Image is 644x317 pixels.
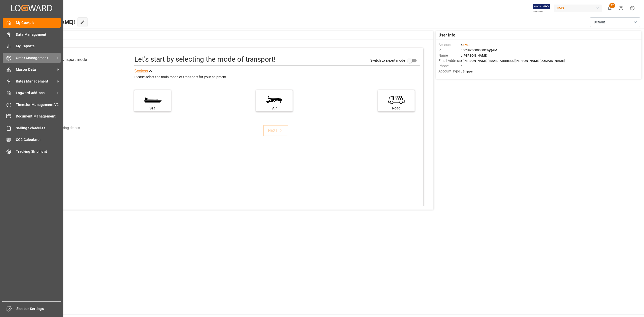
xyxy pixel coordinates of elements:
[16,44,61,49] span: My Reports
[3,135,61,145] a: CO2 Calculator
[438,53,461,58] span: Name
[461,69,474,73] span: : Shipper
[16,20,61,25] span: My Cockpit
[438,58,461,63] span: Email Address
[16,306,61,311] span: Sidebar Settings
[609,3,615,8] span: 12
[438,48,461,53] span: Id
[49,125,80,131] div: Add shipping details
[438,63,461,69] span: Phone
[268,128,283,134] div: NEXT
[48,57,87,63] div: Select transport mode
[263,125,288,136] button: NEXT
[16,79,56,84] span: Rates Management
[16,126,61,131] span: Sailing Schedules
[461,43,469,47] span: :
[3,123,61,133] a: Sailing Schedules
[594,20,605,25] span: Default
[134,54,275,65] div: Let's start by selecting the mode of transport!
[461,64,465,68] span: : —
[438,32,455,38] span: User Info
[16,32,61,37] span: Data Management
[3,111,61,121] a: Document Management
[438,69,461,74] span: Account Type
[438,42,461,48] span: Account
[370,58,405,62] span: Switch to expert mode
[16,55,56,61] span: Order Management
[461,48,497,52] span: : 0019Y0000050OTgQAM
[16,114,61,119] span: Document Management
[604,3,615,14] button: show 12 new notifications
[3,146,61,156] a: Tracking Shipment
[381,106,412,111] div: Road
[462,43,469,47] span: JIMS
[16,102,61,107] span: Timeslot Management V2
[615,3,627,14] button: Help Center
[137,106,168,111] div: Sea
[554,3,604,13] button: JIMS
[16,67,56,72] span: Master Data
[16,149,61,154] span: Tracking Shipment
[3,41,61,51] a: My Reports
[533,4,550,13] img: Exertis%20JAM%20-%20Email%20Logo.jpg_1722504956.jpg
[554,5,602,12] div: JIMS
[461,54,488,57] span: : [PERSON_NAME]
[590,17,640,27] button: open menu
[3,18,61,28] a: My Cockpit
[16,90,56,96] span: Logward Add-ons
[3,100,61,109] a: Timeslot Management V2
[134,68,148,74] div: See less
[259,106,290,111] div: Air
[461,59,565,63] span: : [PERSON_NAME][EMAIL_ADDRESS][PERSON_NAME][DOMAIN_NAME]
[3,29,61,39] a: Data Management
[134,74,420,80] div: Please select the main mode of transport for your shipment.
[16,137,61,142] span: CO2 Calculator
